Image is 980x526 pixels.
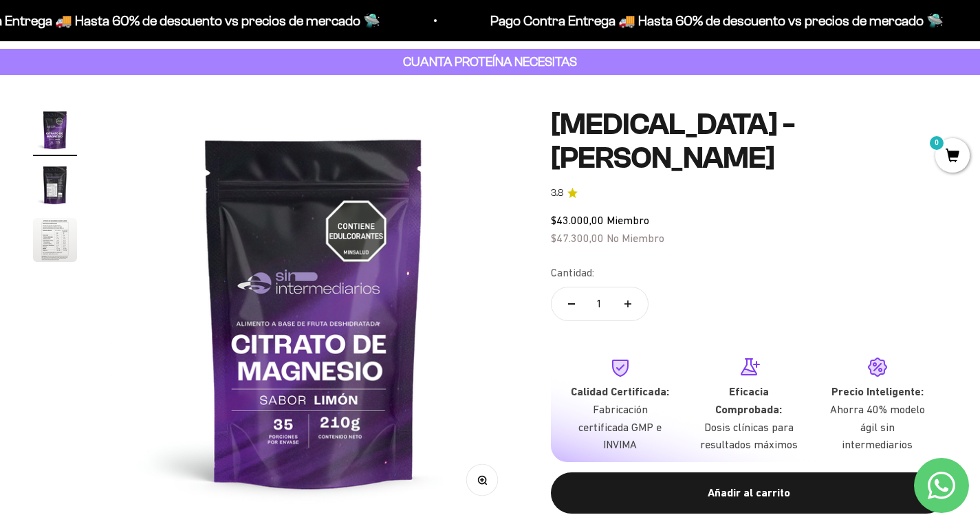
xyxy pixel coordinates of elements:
img: Citrato de Magnesio - Sabor Limón [33,218,77,262]
p: Pago Contra Entrega 🚚 Hasta 60% de descuento vs precios de mercado 🛸 [488,10,941,32]
div: Detalles sobre ingredientes "limpios" [17,96,285,120]
a: 3.83.8 de 5.0 estrellas [551,186,947,201]
img: Citrato de Magnesio - Sabor Limón [33,108,77,152]
button: Ir al artículo 3 [33,218,77,266]
img: Citrato de Magnesio - Sabor Limón [33,163,77,207]
div: Añadir al carrito [578,484,919,502]
label: Cantidad: [551,264,594,282]
strong: Calidad Certificada: [571,385,669,398]
strong: CUANTA PROTEÍNA NECESITAS [403,54,577,69]
span: No Miembro [607,232,664,244]
button: Reducir cantidad [552,287,591,320]
button: Ir al artículo 2 [33,163,77,211]
input: Otra (por favor especifica) [45,207,283,230]
p: Dosis clínicas para resultados máximos [695,419,802,454]
a: 0 [935,149,970,164]
button: Añadir al carrito [551,472,947,514]
div: País de origen de ingredientes [17,124,285,148]
strong: Precio Inteligente: [831,385,924,398]
p: Ahorra 40% modelo ágil sin intermediarios [824,401,930,454]
span: $47.300,00 [551,232,604,244]
span: Miembro [607,214,649,226]
mark: 0 [928,135,945,151]
div: Comparativa con otros productos similares [17,179,285,203]
span: $43.000,00 [551,214,604,226]
div: Certificaciones de calidad [17,151,285,175]
strong: Eficacia Comprobada: [715,385,782,416]
button: Aumentar cantidad [608,287,648,320]
span: 3.8 [551,186,563,201]
p: Fabricación certificada GMP e INVIMA [567,401,674,454]
button: Enviar [224,237,285,261]
span: Enviar [226,237,283,261]
img: Citrato de Magnesio - Sabor Limón [110,108,518,516]
h1: [MEDICAL_DATA] - [PERSON_NAME] [551,108,947,175]
p: Para decidirte a comprar este suplemento, ¿qué información específica sobre su pureza, origen o c... [17,22,285,85]
button: Ir al artículo 1 [33,108,77,156]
